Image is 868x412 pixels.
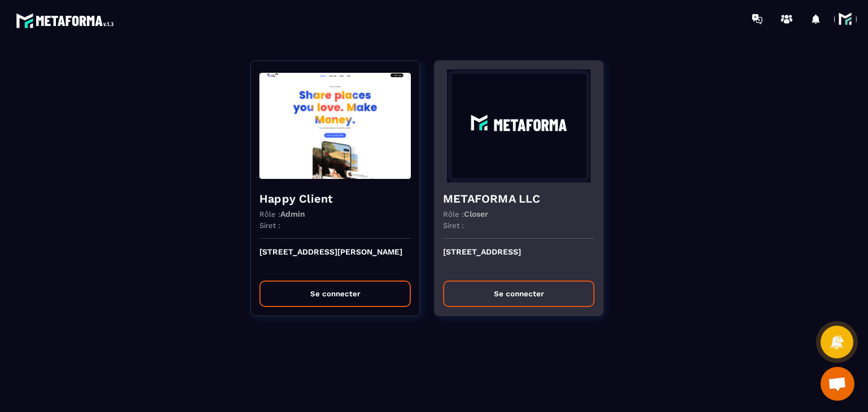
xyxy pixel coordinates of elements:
p: [STREET_ADDRESS] [443,247,594,272]
span: Admin [280,209,305,218]
button: Se connecter [259,280,411,307]
h4: Happy Client [259,191,411,207]
p: Rôle : [259,209,305,218]
p: Siret : [259,221,280,230]
button: Se connecter [443,280,594,307]
div: Ouvrir le chat [821,367,854,401]
p: Rôle : [443,209,488,218]
span: Closer [464,209,488,218]
img: funnel-background [259,69,411,182]
p: [STREET_ADDRESS][PERSON_NAME] [259,247,411,272]
h4: METAFORMA LLC [443,191,594,207]
img: funnel-background [443,69,594,182]
img: logo [16,10,118,31]
p: Siret : [443,221,464,230]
